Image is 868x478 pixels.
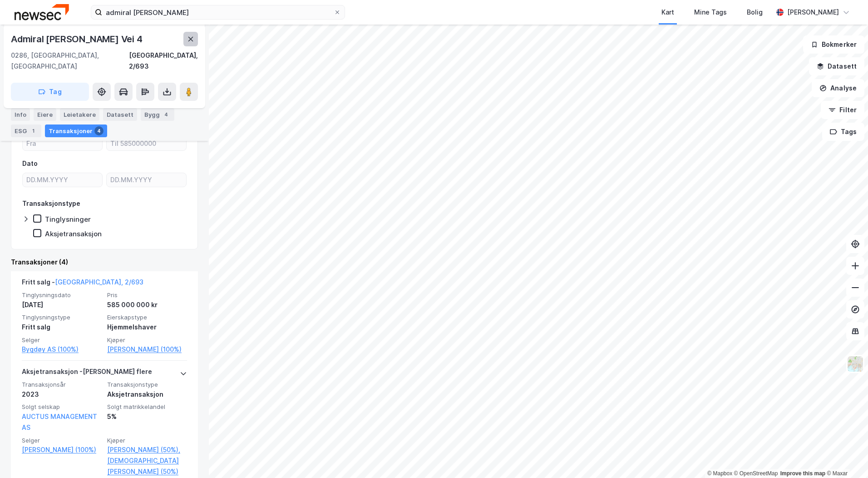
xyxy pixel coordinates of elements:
div: 2023 [22,389,102,400]
div: 0286, [GEOGRAPHIC_DATA], [GEOGRAPHIC_DATA] [11,50,129,72]
a: Improve this map [780,470,825,477]
button: Analyse [812,79,864,97]
span: Kjøper [107,437,187,444]
input: DD.MM.YYYY [23,173,102,187]
div: Bolig [747,7,763,18]
a: Mapbox [707,470,732,477]
div: Kontrollprogram for chat [823,434,868,478]
button: Tags [822,123,864,141]
div: 4 [162,110,171,119]
div: Leietakere [60,108,99,121]
div: 4 [94,126,104,135]
div: Admiral [PERSON_NAME] Vei 4 [11,32,144,46]
div: 1 [29,126,38,135]
a: Bygdøy AS (100%) [22,344,102,355]
div: Fritt salg [22,322,102,333]
div: Aksjetransaksjon - [PERSON_NAME] flere [22,366,152,381]
div: Transaksjonstype [22,198,80,209]
a: AUCTUS MANAGEMENT AS [22,413,97,431]
a: [DEMOGRAPHIC_DATA][PERSON_NAME] (50%) [107,455,187,477]
span: Transaksjonstype [107,381,187,388]
span: Selger [22,437,102,444]
input: Fra [23,137,102,150]
a: [GEOGRAPHIC_DATA], 2/693 [55,278,143,286]
div: Transaksjoner [45,124,107,137]
div: Aksjetransaksjon [45,229,102,238]
div: [PERSON_NAME] [787,7,839,18]
span: Selger [22,336,102,344]
div: Kart [661,7,674,18]
a: [PERSON_NAME] (50%), [107,444,187,455]
a: OpenStreetMap [734,470,778,477]
span: Solgt selskap [22,403,102,411]
span: Tinglysningsdato [22,291,102,299]
a: [PERSON_NAME] (100%) [22,444,102,455]
div: Fritt salg - [22,277,143,291]
iframe: Chat Widget [823,434,868,478]
button: Tag [11,83,89,101]
div: 585 000 000 kr [107,299,187,310]
span: Pris [107,291,187,299]
div: Mine Tags [694,7,727,18]
div: [DATE] [22,299,102,310]
div: Bygg [141,108,174,121]
div: ESG [11,124,41,137]
span: Eierskapstype [107,314,187,321]
div: Hjemmelshaver [107,322,187,333]
img: Z [847,355,864,373]
div: 5% [107,411,187,422]
button: Filter [821,101,864,119]
div: Aksjetransaksjon [107,389,187,400]
input: DD.MM.YYYY [107,173,186,187]
div: Transaksjoner (4) [11,257,198,268]
button: Bokmerker [803,35,864,54]
span: Tinglysningstype [22,314,102,321]
img: newsec-logo.f6e21ccffca1b3a03d2d.png [15,4,69,20]
span: Solgt matrikkelandel [107,403,187,411]
a: [PERSON_NAME] (100%) [107,344,187,355]
div: Dato [22,158,38,169]
input: Til 585000000 [107,137,186,150]
span: Kjøper [107,336,187,344]
div: Datasett [103,108,137,121]
div: Tinglysninger [45,215,91,224]
button: Datasett [809,57,864,75]
input: Søk på adresse, matrikkel, gårdeiere, leietakere eller personer [102,5,334,19]
span: Transaksjonsår [22,381,102,388]
div: [GEOGRAPHIC_DATA], 2/693 [129,50,198,72]
div: Info [11,108,30,121]
div: Eiere [34,108,56,121]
